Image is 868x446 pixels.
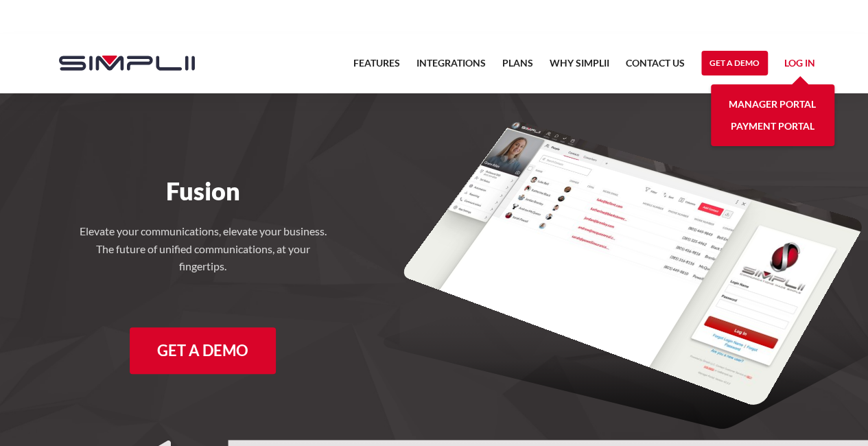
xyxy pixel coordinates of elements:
a: Why Simplii [550,55,609,80]
a: home [45,33,195,93]
a: Features [353,55,400,80]
a: Payment Portal [731,115,814,137]
a: Get a Demo [701,51,768,75]
a: Manager Portal [729,93,816,115]
a: Contact US [626,55,685,80]
h4: Elevate your communications, elevate your business. The future of unified communications, at your... [80,222,327,275]
a: Log in [784,55,815,75]
img: Simplii [59,56,195,71]
h1: Fusion [45,176,362,206]
a: Get a Demo [130,327,276,374]
a: Integrations [417,55,486,80]
a: Plans [502,55,533,80]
